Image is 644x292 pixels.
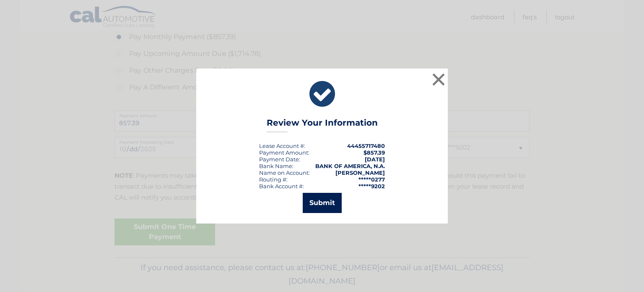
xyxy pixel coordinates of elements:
strong: [PERSON_NAME] [335,169,385,176]
div: : [259,156,300,163]
strong: BANK OF AMERICA, N.A. [315,163,385,169]
span: Payment Date [259,156,299,163]
span: [DATE] [365,156,385,163]
h3: Review Your Information [267,118,378,132]
button: × [430,71,447,88]
div: Routing #: [259,176,288,183]
div: Bank Account #: [259,183,304,189]
div: Lease Account #: [259,142,305,149]
div: Bank Name: [259,163,293,169]
div: Name on Account: [259,169,310,176]
div: Payment Amount: [259,149,309,156]
strong: 44455717480 [347,142,385,149]
button: Submit [303,193,342,213]
span: $857.39 [364,149,385,156]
